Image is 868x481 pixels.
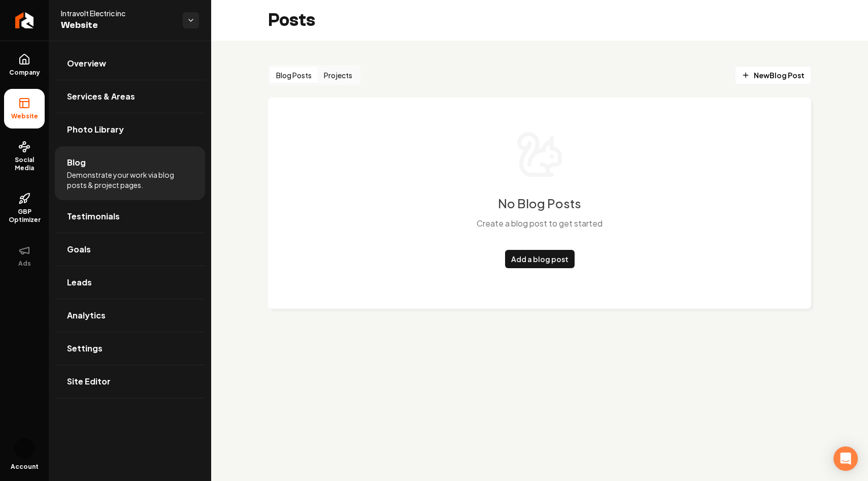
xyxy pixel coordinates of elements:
[15,12,34,28] img: Rebolt Logo
[11,463,39,471] span: Account
[67,210,120,222] span: Testimonials
[318,67,358,83] button: Projects
[735,66,811,84] a: NewBlog Post
[67,123,124,136] span: Photo Library
[67,276,92,288] span: Leads
[67,342,103,355] span: Settings
[14,438,35,459] img: Will Henderson
[67,90,135,103] span: Services & Areas
[4,236,45,276] button: Ads
[14,438,35,459] button: Open user button
[55,47,205,80] a: Overview
[4,45,45,85] a: Company
[55,332,205,365] a: Settings
[55,266,205,299] a: Leads
[61,18,175,33] span: Website
[67,309,106,322] span: Analytics
[4,184,45,232] a: GBP Optimizer
[67,156,86,169] span: Blog
[477,217,603,230] p: Create a blog post to get started
[55,365,205,398] a: Site Editor
[67,375,111,388] span: Site Editor
[67,243,91,255] span: Goals
[4,208,45,224] span: GBP Optimizer
[67,57,106,70] span: Overview
[7,112,42,120] span: Website
[505,250,575,268] a: Add a blog post
[268,10,315,30] h2: Posts
[55,299,205,332] a: Analytics
[55,233,205,266] a: Goals
[14,260,35,268] span: Ads
[5,69,44,77] span: Company
[833,446,858,471] div: Open Intercom Messenger
[67,170,193,190] span: Demonstrate your work via blog posts & project pages.
[61,8,175,18] span: Intravolt Electric inc
[498,195,581,211] h3: No Blog Posts
[742,70,805,81] span: New Blog Post
[4,156,45,172] span: Social Media
[55,113,205,146] a: Photo Library
[270,67,318,83] button: Blog Posts
[55,80,205,113] a: Services & Areas
[55,200,205,233] a: Testimonials
[4,133,45,180] a: Social Media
